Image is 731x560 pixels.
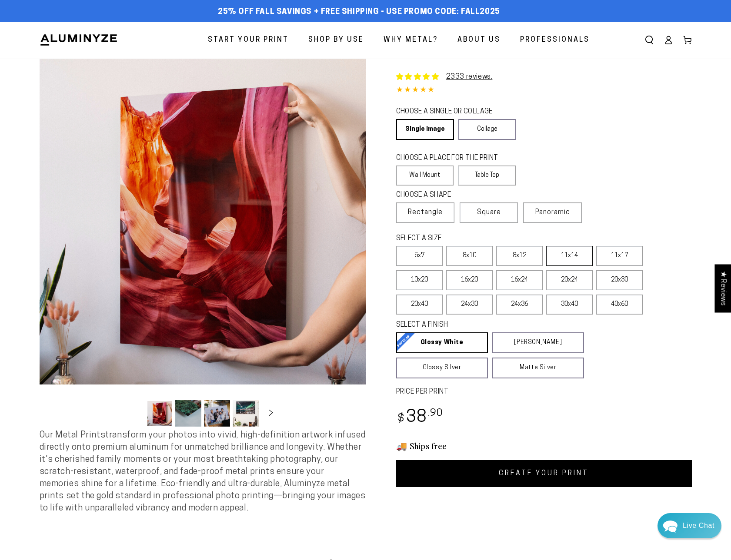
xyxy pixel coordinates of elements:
label: PRICE PER PRINT [396,387,692,397]
a: [PERSON_NAME] [492,332,584,353]
a: CREATE YOUR PRINT [396,460,692,487]
span: $ [397,413,405,425]
a: Send a Message [59,262,126,276]
span: Why Metal? [384,34,438,46]
label: 8x10 [446,246,493,266]
img: John [63,13,86,36]
a: Shop By Use [302,29,371,52]
label: 16x20 [446,270,493,290]
sup: .90 [427,408,443,418]
label: 30x40 [546,295,593,315]
label: 8x12 [496,246,543,266]
label: 20x24 [546,270,593,290]
label: 40x60 [596,295,643,315]
img: Aluminyze [40,33,118,46]
label: 5x7 [396,246,443,266]
a: Collage [458,119,516,140]
span: Rectangle [408,207,443,218]
img: Helga [100,13,122,36]
span: Start Your Print [208,34,289,46]
legend: SELECT A SIZE [396,234,570,244]
label: Wall Mount [396,166,454,186]
label: 24x36 [496,295,543,315]
a: Why Metal? [377,29,444,52]
div: We usually reply in a few hours. [13,40,172,48]
a: Single Image [396,119,454,140]
legend: CHOOSE A SHAPE [396,190,509,200]
legend: SELECT A FINISH [396,320,563,330]
a: Start Your Print [201,29,295,52]
span: Professionals [520,34,590,46]
label: 11x17 [596,246,643,266]
button: Load image 1 in gallery view [147,400,173,427]
summary: Search our site [640,30,659,50]
label: Table Top [458,166,516,186]
a: Glossy White [396,332,488,353]
button: Load image 3 in gallery view [204,400,230,427]
button: Slide right [261,404,280,423]
media-gallery: Gallery Viewer [40,59,366,429]
img: Marie J [81,13,104,36]
label: 16x24 [496,270,543,290]
button: Slide left [125,404,144,423]
div: Chat widget toggle [658,513,721,538]
button: Load image 2 in gallery view [175,400,201,427]
div: Contact Us Directly [683,513,714,538]
span: We run on [67,249,118,254]
a: Glossy Silver [396,358,488,378]
h3: 🚚 Ships free [396,440,692,451]
a: Professionals [514,29,596,52]
div: 4.85 out of 5.0 stars [396,84,692,97]
label: 24x30 [446,295,493,315]
span: About Us [457,34,501,46]
label: 20x30 [596,270,643,290]
label: 20x40 [396,295,443,315]
span: Re:amaze [93,248,117,254]
legend: CHOOSE A PLACE FOR THE PRINT [396,153,508,163]
label: 11x14 [546,246,593,266]
span: Our Metal Prints transform your photos into vivid, high-definition artwork infused directly onto ... [40,431,366,513]
a: About Us [451,29,507,52]
label: 10x20 [396,270,443,290]
span: 25% off FALL Savings + Free Shipping - Use Promo Code: FALL2025 [218,7,500,17]
a: Matte Silver [492,358,584,378]
span: Panoramic [535,209,570,216]
span: Square [477,207,501,218]
button: Load image 4 in gallery view [233,400,259,427]
a: 2333 reviews. [446,73,493,80]
bdi: 38 [396,409,444,426]
legend: CHOOSE A SINGLE OR COLLAGE [396,107,508,117]
span: Shop By Use [308,34,364,46]
div: Click to open Judge.me floating reviews tab [714,264,731,312]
